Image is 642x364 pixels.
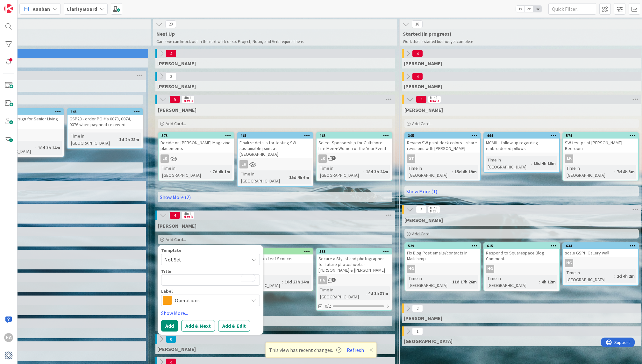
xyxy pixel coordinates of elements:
[317,139,392,153] div: Select Sponsorship for Gulfshore Life Men + Women of the Year Event
[548,3,596,15] input: Quick Filter...
[317,276,392,284] div: HG
[318,154,327,163] div: LK
[161,320,178,332] button: Add
[532,160,557,167] div: 15d 4h 16m
[69,132,117,146] div: Time in [GEOGRAPHIC_DATA]
[404,107,443,113] span: Lisa K.
[405,249,480,263] div: Fix Blog Post emails/contacts in Mailchimp
[540,278,557,285] div: 4h 12m
[160,165,210,179] div: Time in [GEOGRAPHIC_DATA]
[614,168,615,175] span: :
[318,276,327,284] div: HG
[161,268,171,274] label: Title
[183,96,191,99] div: Min 1
[161,133,234,138] div: 573
[67,6,97,12] b: Clarity Board
[166,73,176,80] span: 3
[317,254,392,274] div: Secure a Stylist and photographer for future photoshoots - [PERSON_NAME] & [PERSON_NAME]
[159,133,234,139] div: 573
[565,154,573,163] div: LK
[70,110,143,114] div: 643
[269,346,341,354] span: This view has recent changes.
[487,244,559,248] div: 615
[484,243,559,249] div: 615
[486,156,531,170] div: Time in [GEOGRAPHIC_DATA]
[283,278,311,285] div: 10d 23h 14m
[563,133,638,153] div: 574SW test paint [PERSON_NAME] Bedroom
[404,338,453,344] span: Devon
[118,136,141,143] div: 1d 2h 28m
[161,274,260,286] textarea: To enrich screen reader interactions, please activate Accessibility in Grammarly extension settings
[531,160,532,167] span: :
[36,144,62,151] div: 18d 3h 24m
[13,1,29,9] span: Support
[484,249,559,263] div: Respond to Squarespace Blog Comments
[416,96,427,103] span: 4
[487,133,559,138] div: 464
[363,168,364,175] span: :
[412,20,423,28] span: 18
[161,248,182,253] span: Template
[453,168,478,175] div: 15d 4h 19m
[563,259,638,267] div: HG
[407,154,415,163] div: GT
[404,186,639,196] a: Show More (1)
[159,154,234,163] div: LK
[169,211,180,219] span: 4
[566,244,638,248] div: 634
[238,160,313,168] div: LK
[175,296,246,305] span: Operations
[158,316,392,326] a: Show More (1)
[288,174,311,181] div: 15d 4h 6m
[563,249,638,257] div: scale GSPH Gallery wall
[332,156,336,160] span: 1
[412,50,423,57] span: 4
[317,154,392,163] div: LK
[408,133,480,138] div: 305
[404,217,443,223] span: Hannah
[404,315,442,321] span: Philip
[317,133,392,139] div: 465
[430,99,439,103] div: Max 3
[238,249,313,263] div: 156Design Gingko Leaf Sconces
[412,231,432,237] span: Add Card...
[158,107,196,113] span: Lisa K.
[319,249,392,254] div: 533
[364,168,390,175] div: 18d 3h 24m
[4,351,13,360] img: avatar
[615,273,636,280] div: 2d 4h 2m
[345,346,366,354] button: Refresh
[430,206,438,210] div: Min 1
[318,286,366,300] div: Time in [GEOGRAPHIC_DATA]
[403,31,636,37] span: Started (in progress)
[563,133,638,139] div: 574
[211,168,232,175] div: 7d 4h 1m
[238,249,313,254] div: 156
[563,243,638,249] div: 634
[238,265,313,273] div: HG
[165,20,176,28] span: 20
[405,139,480,153] div: Review SW paint deck colors + share revisions with [PERSON_NAME]
[412,73,423,80] span: 4
[539,278,540,285] span: :
[486,275,539,289] div: Time in [GEOGRAPHIC_DATA]
[452,168,453,175] span: :
[166,50,176,57] span: 4
[404,60,442,67] span: Gina
[157,60,196,67] span: Gina
[484,133,559,139] div: 464
[412,304,423,312] span: 2
[484,243,559,263] div: 615Respond to Squarespace Blog Comments
[68,115,143,129] div: GSP23 - order PO #'s 0073, 0074, 0076 when payment received
[240,249,313,254] div: 156
[183,215,193,218] div: Max 3
[239,160,248,168] div: LK
[319,133,392,138] div: 465
[405,133,480,139] div: 305
[32,5,50,13] span: Kanban
[430,96,438,99] div: Min 1
[416,206,427,213] span: 3
[156,39,389,44] p: Cards we can knock out in the next week or so. Project, Noun, and Verb required here.
[68,109,143,129] div: 643GSP23 - order PO #'s 0073, 0074, 0076 when payment received
[533,6,542,12] span: 3x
